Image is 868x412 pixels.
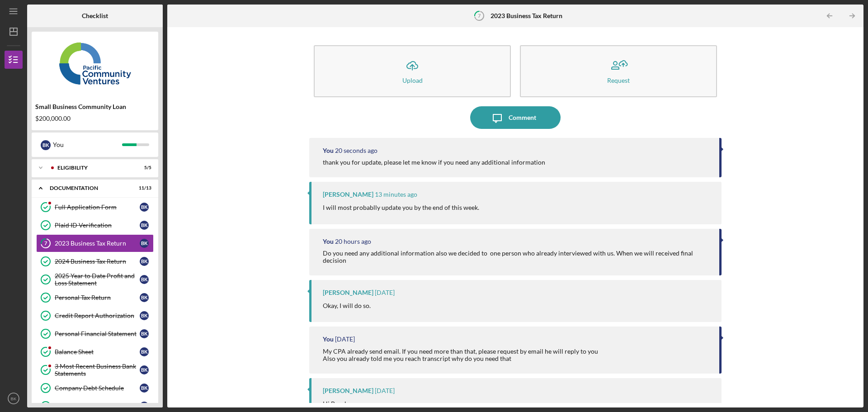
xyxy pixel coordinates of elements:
[323,250,710,264] div: Do you need any additional information also we decided to one person who already interviewed with...
[478,13,481,19] tspan: 7
[55,294,140,301] div: Personal Tax Return
[323,191,373,198] div: [PERSON_NAME]
[55,384,140,392] div: Company Debt Schedule
[314,45,511,97] button: Upload
[36,343,154,361] a: Balance SheetBK
[55,258,140,265] div: 2024 Business Tax Return
[520,45,717,97] button: Request
[140,329,149,338] div: B K
[140,384,149,393] div: B K
[375,289,395,296] time: 2025-09-22 17:58
[35,115,155,122] div: $200,000.00
[323,159,545,166] div: thank you for update, please let me know if you need any additional information
[36,289,154,307] a: Personal Tax ReturnBK
[323,336,334,343] div: You
[36,361,154,379] a: 3 Most Recent Business Bank StatementsBK
[323,289,373,296] div: [PERSON_NAME]
[140,347,149,356] div: B K
[32,36,158,90] img: Product logo
[335,336,355,343] time: 2025-09-21 23:15
[50,185,129,191] div: Documentation
[35,103,155,110] div: Small Business Community Loan
[36,252,154,270] a: 2024 Business Tax ReturnBK
[140,257,149,266] div: B K
[53,137,122,152] div: You
[491,12,562,19] b: 2023 Business Tax Return
[335,238,371,245] time: 2025-09-22 22:50
[5,389,23,407] button: BK
[36,307,154,325] a: Credit Report AuthorizationBK
[323,147,334,154] div: You
[57,165,129,170] div: Eligibility
[323,348,598,362] div: My CPA already send email. If you need more than that, please request by email he will reply to y...
[135,185,151,191] div: 11 / 13
[11,396,17,401] text: BK
[55,222,140,229] div: Plaid ID Verification
[55,312,140,319] div: Credit Report Authorization
[323,301,371,311] p: Okay, I will do so.
[323,238,334,245] div: You
[36,216,154,234] a: Plaid ID VerificationBK
[55,272,140,287] div: 2025 Year to Date Profit and Loss Statement
[140,203,149,212] div: B K
[375,191,417,198] time: 2025-09-23 18:08
[55,348,140,355] div: Balance Sheet
[36,270,154,289] a: 2025 Year to Date Profit and Loss StatementBK
[509,106,536,129] div: Comment
[55,403,140,410] div: Business Advising Form
[140,402,149,411] div: B K
[607,77,630,84] div: Request
[470,106,561,129] button: Comment
[36,198,154,216] a: Full Application FormBK
[335,147,377,154] time: 2025-09-23 18:22
[82,12,108,19] b: Checklist
[402,77,423,84] div: Upload
[41,140,51,150] div: B K
[140,275,149,284] div: B K
[36,379,154,397] a: Company Debt ScheduleBK
[55,330,140,337] div: Personal Financial Statement
[36,234,154,252] a: 72023 Business Tax ReturnBK
[36,325,154,343] a: Personal Financial StatementBK
[375,387,395,394] time: 2025-09-19 19:17
[140,311,149,320] div: B K
[135,165,151,170] div: 5 / 5
[55,363,140,377] div: 3 Most Recent Business Bank Statements
[55,204,140,211] div: Full Application Form
[323,203,479,213] p: I will most probablly update you by the end of this week.
[140,221,149,230] div: B K
[140,293,149,302] div: B K
[55,240,140,247] div: 2023 Business Tax Return
[140,239,149,248] div: B K
[323,387,373,394] div: [PERSON_NAME]
[44,241,47,246] tspan: 7
[140,365,149,374] div: B K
